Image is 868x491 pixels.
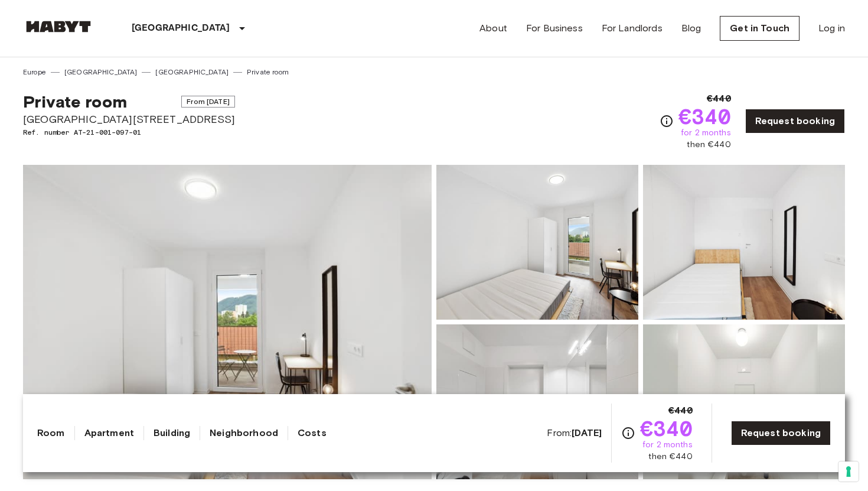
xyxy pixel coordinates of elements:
svg: Check cost overview for full price breakdown. Please note that discounts apply to new joiners onl... [660,114,674,128]
span: €440 [668,404,693,418]
span: for 2 months [681,127,731,139]
a: Get in Touch [720,16,800,41]
a: For Business [526,21,583,35]
span: for 2 months [642,439,693,451]
a: For Landlords [602,21,663,35]
button: Your consent preferences for tracking technologies [838,461,859,482]
span: €440 [707,92,731,106]
span: €340 [640,418,693,439]
span: [GEOGRAPHIC_DATA][STREET_ADDRESS] [23,112,235,127]
a: Room [37,426,65,440]
a: Building [154,426,190,440]
a: Apartment [84,426,134,440]
span: then €440 [687,139,730,151]
a: Europe [23,67,46,77]
svg: Check cost overview for full price breakdown. Please note that discounts apply to new joiners onl... [621,426,635,440]
img: Habyt [23,21,94,32]
img: Marketing picture of unit AT-21-001-097-01 [23,165,432,479]
a: Costs [298,426,327,440]
img: Picture of unit AT-21-001-097-01 [436,324,638,479]
a: [GEOGRAPHIC_DATA] [155,67,229,77]
a: Log in [818,21,845,35]
a: Blog [681,21,701,35]
a: Request booking [745,109,845,134]
a: Private room [247,67,289,77]
img: Picture of unit AT-21-001-097-01 [436,165,638,320]
span: €340 [678,106,731,127]
a: About [479,21,507,35]
a: Request booking [731,421,831,446]
a: Neighborhood [210,426,278,440]
a: [GEOGRAPHIC_DATA] [64,67,138,77]
span: From: [547,427,602,440]
span: Private room [23,92,127,112]
span: Ref. number AT-21-001-097-01 [23,127,235,138]
b: [DATE] [572,427,602,438]
span: then €440 [648,451,692,463]
p: [GEOGRAPHIC_DATA] [132,21,230,35]
span: From [DATE] [181,96,235,108]
img: Picture of unit AT-21-001-097-01 [643,324,845,479]
img: Picture of unit AT-21-001-097-01 [643,165,845,320]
